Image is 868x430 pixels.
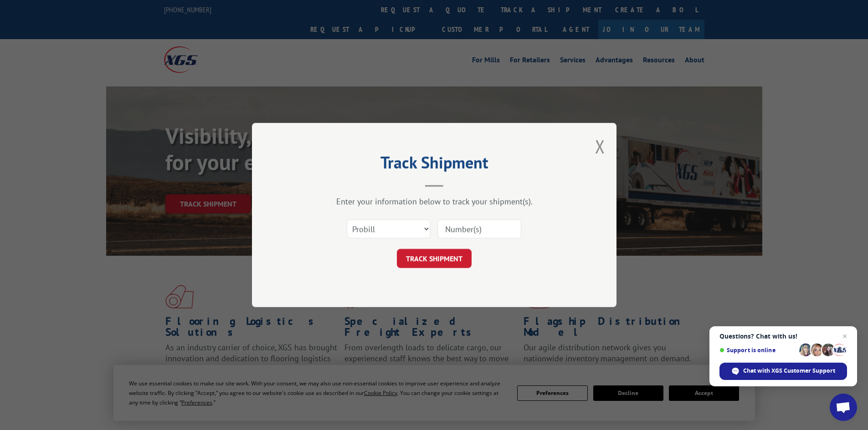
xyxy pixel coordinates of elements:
[298,156,571,173] h2: Track Shipment
[839,331,850,342] span: Close chat
[595,134,605,158] button: Close modal
[437,219,521,238] input: Number(s)
[719,363,847,380] div: Chat with XGS Customer Support
[719,333,847,340] span: Questions? Chat with us!
[830,394,857,421] div: Open chat
[719,347,796,354] span: Support is online
[298,196,571,207] div: Enter your information below to track your shipment(s).
[397,249,472,268] button: TRACK SHIPMENT
[743,367,835,375] span: Chat with XGS Customer Support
